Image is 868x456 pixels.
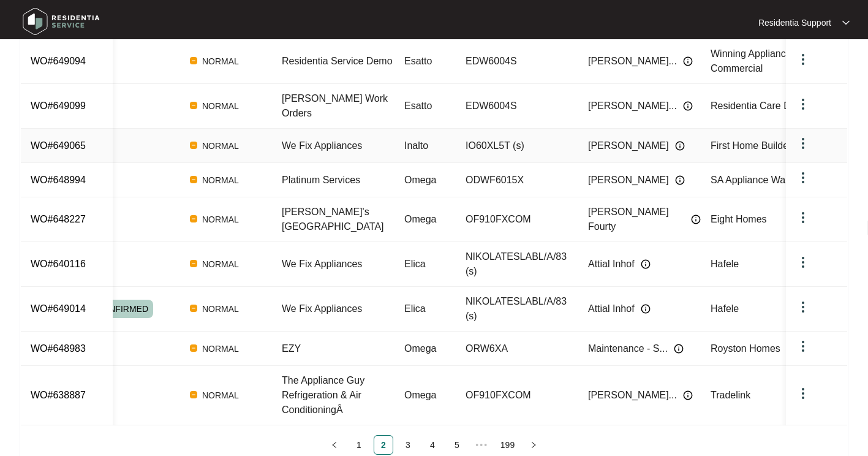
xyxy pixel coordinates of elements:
[524,435,543,455] button: right
[197,54,244,69] span: NORMAL
[31,140,86,151] a: WO#649065
[796,170,810,185] img: dropdown arrow
[325,435,344,455] button: left
[404,101,432,111] span: Esatto
[282,173,394,188] div: Platinum Services
[796,386,810,401] img: dropdown arrow
[31,175,86,185] a: WO#648994
[530,441,537,449] span: right
[398,435,418,455] li: 3
[456,163,578,197] td: ODWF6015X
[190,176,197,183] img: Vercel Logo
[711,390,750,400] span: Tradelink
[456,287,578,332] td: NIKOLATESLABL/A/83 (s)
[404,343,436,354] span: Omega
[404,56,432,66] span: Esatto
[282,205,394,234] div: [PERSON_NAME]'s [GEOGRAPHIC_DATA]
[31,214,86,224] a: WO#648227
[423,436,442,454] a: 4
[588,205,685,234] span: [PERSON_NAME] Fourty
[588,173,669,188] span: [PERSON_NAME]
[404,303,426,314] span: Elica
[456,129,578,163] td: IO60XL5T (s)
[18,3,104,40] img: residentia service logo
[711,175,821,185] span: SA Appliance Warehouse
[758,17,831,29] p: Residentia Support
[31,343,86,354] a: WO#648983
[190,260,197,267] img: Vercel Logo
[711,343,780,354] span: Royston Homes
[456,242,578,287] td: NIKOLATESLABL/A/83 (s)
[683,101,693,111] img: Info icon
[796,339,810,354] img: dropdown arrow
[282,54,394,69] div: Residentia Service Demo
[282,373,394,417] div: The Appliance Guy Refrigeration & Air ConditioningÂ
[456,39,578,84] td: EDW6004S
[404,214,436,224] span: Omega
[796,300,810,314] img: dropdown arrow
[282,302,394,316] div: We Fix Appliances
[404,175,436,185] span: Omega
[190,215,197,222] img: Vercel Logo
[447,435,467,455] li: 5
[472,435,491,455] li: Next 5 Pages
[31,56,86,66] a: WO#649094
[190,391,197,398] img: Vercel Logo
[588,341,668,356] span: Maintenance - S...
[675,175,685,185] img: Info icon
[31,259,86,269] a: WO#640116
[456,366,578,425] td: OF910FXCOM
[588,388,677,403] span: [PERSON_NAME]...
[31,101,86,111] a: WO#649099
[588,139,669,153] span: [PERSON_NAME]
[588,54,677,69] span: [PERSON_NAME]...
[197,99,244,113] span: NORMAL
[282,91,394,121] div: [PERSON_NAME] Work Orders
[711,214,767,224] span: Eight Homes
[31,303,86,314] a: WO#649014
[796,52,810,67] img: dropdown arrow
[842,20,850,26] img: dropdown arrow
[197,257,244,272] span: NORMAL
[197,173,244,188] span: NORMAL
[497,436,518,454] a: 199
[404,140,428,151] span: Inalto
[197,341,244,356] span: NORMAL
[496,435,519,455] li: 199
[675,141,685,151] img: Info icon
[588,99,677,113] span: [PERSON_NAME]...
[524,435,543,455] li: Next Page
[197,212,244,227] span: NORMAL
[796,97,810,112] img: dropdown arrow
[796,136,810,151] img: dropdown arrow
[456,197,578,242] td: OF910FXCOM
[404,390,436,400] span: Omega
[190,305,197,312] img: Vercel Logo
[683,390,693,400] img: Info icon
[374,435,393,455] li: 2
[282,341,394,356] div: EZY
[399,436,417,454] a: 3
[691,215,701,224] img: Info icon
[190,102,197,109] img: Vercel Logo
[641,259,651,269] img: Info icon
[197,388,244,403] span: NORMAL
[190,57,197,64] img: Vercel Logo
[456,84,578,129] td: EDW6004S
[448,436,466,454] a: 5
[404,259,426,269] span: Elica
[423,435,442,455] li: 4
[282,257,394,272] div: We Fix Appliances
[711,48,796,74] span: Winning Appliances Commercial
[588,257,635,272] span: Attial Inhof
[674,344,684,354] img: Info icon
[472,435,491,455] span: •••
[711,259,739,269] span: Hafele
[190,142,197,149] img: Vercel Logo
[796,255,810,270] img: dropdown arrow
[331,441,338,449] span: left
[350,436,368,454] a: 1
[374,436,393,454] a: 2
[190,344,197,352] img: Vercel Logo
